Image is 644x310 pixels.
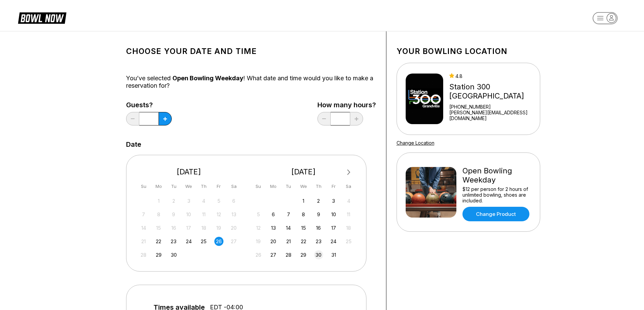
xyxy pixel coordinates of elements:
[199,237,208,246] div: Choose Thursday, September 25th, 2025
[154,182,163,191] div: Mo
[329,223,338,232] div: Choose Friday, October 17th, 2025
[139,210,148,219] div: Not available Sunday, September 7th, 2025
[154,223,163,232] div: Not available Monday, September 15th, 2025
[184,237,193,246] div: Choose Wednesday, September 24th, 2025
[154,210,163,219] div: Not available Monday, September 8th, 2025
[229,237,238,246] div: Not available Saturday, September 27th, 2025
[169,250,178,259] div: Choose Tuesday, September 30th, 2025
[329,250,338,259] div: Choose Friday, October 31st, 2025
[397,47,540,56] h1: Your bowling location
[284,182,293,191] div: Tu
[139,223,148,232] div: Not available Sunday, September 14th, 2025
[184,210,193,219] div: Not available Wednesday, September 10th, 2025
[254,237,263,246] div: Not available Sunday, October 19th, 2025
[397,140,434,146] a: Change Location
[214,182,223,191] div: Fr
[199,210,208,219] div: Not available Thursday, September 11th, 2025
[229,223,238,232] div: Not available Saturday, September 20th, 2025
[199,196,208,205] div: Not available Thursday, September 4th, 2025
[214,210,223,219] div: Not available Friday, September 12th, 2025
[284,250,293,259] div: Choose Tuesday, October 28th, 2025
[169,223,178,232] div: Not available Tuesday, September 16th, 2025
[229,196,238,205] div: Not available Saturday, September 6th, 2025
[449,104,537,110] div: [PHONE_NUMBER]
[184,182,193,191] div: We
[154,237,163,246] div: Choose Monday, September 22nd, 2025
[462,207,529,221] a: Change Product
[199,182,208,191] div: Th
[126,47,376,56] h1: Choose your Date and time
[344,237,353,246] div: Not available Saturday, October 25th, 2025
[329,182,338,191] div: Fr
[253,196,354,259] div: month 2025-10
[137,167,241,176] div: [DATE]
[184,223,193,232] div: Not available Wednesday, September 17th, 2025
[299,223,308,232] div: Choose Wednesday, October 15th, 2025
[449,110,537,121] a: [PERSON_NAME][EMAIL_ADDRESS][DOMAIN_NAME]
[343,167,354,178] button: Next Month
[254,250,263,259] div: Not available Sunday, October 26th, 2025
[299,196,308,205] div: Choose Wednesday, October 1st, 2025
[284,210,293,219] div: Choose Tuesday, October 7th, 2025
[344,210,353,219] div: Not available Saturday, October 11th, 2025
[344,182,353,191] div: Sa
[284,237,293,246] div: Choose Tuesday, October 21st, 2025
[329,237,338,246] div: Choose Friday, October 24th, 2025
[169,196,178,205] div: Not available Tuesday, September 2nd, 2025
[214,196,223,205] div: Not available Friday, September 5th, 2025
[314,182,323,191] div: Th
[269,210,278,219] div: Choose Monday, October 6th, 2025
[139,182,148,191] div: Su
[449,82,537,101] div: Station 300 [GEOGRAPHIC_DATA]
[199,223,208,232] div: Not available Thursday, September 18th, 2025
[254,182,263,191] div: Su
[269,223,278,232] div: Choose Monday, October 13th, 2025
[299,237,308,246] div: Choose Wednesday, October 22nd, 2025
[184,196,193,205] div: Not available Wednesday, September 3rd, 2025
[254,223,263,232] div: Not available Sunday, October 12th, 2025
[154,196,163,205] div: Not available Monday, September 1st, 2025
[154,250,163,259] div: Choose Monday, September 29th, 2025
[251,167,356,176] div: [DATE]
[406,74,444,124] img: Station 300 Grandville
[314,223,323,232] div: Choose Thursday, October 16th, 2025
[269,182,278,191] div: Mo
[406,167,456,218] img: Open Bowling Weekday
[449,73,537,79] div: 4.8
[139,237,148,246] div: Not available Sunday, September 21st, 2025
[214,237,223,246] div: Choose Friday, September 26th, 2025
[214,223,223,232] div: Not available Friday, September 19th, 2025
[462,186,531,203] div: $12 per person for 2 hours of unlimited bowling, shoes are included.
[299,210,308,219] div: Choose Wednesday, October 8th, 2025
[169,237,178,246] div: Choose Tuesday, September 23rd, 2025
[344,196,353,205] div: Not available Saturday, October 4th, 2025
[329,196,338,205] div: Choose Friday, October 3rd, 2025
[284,223,293,232] div: Choose Tuesday, October 14th, 2025
[169,210,178,219] div: Not available Tuesday, September 9th, 2025
[344,223,353,232] div: Not available Saturday, October 18th, 2025
[269,250,278,259] div: Choose Monday, October 27th, 2025
[329,210,338,219] div: Choose Friday, October 10th, 2025
[462,166,531,185] div: Open Bowling Weekday
[269,237,278,246] div: Choose Monday, October 20th, 2025
[138,196,240,259] div: month 2025-09
[126,75,376,89] div: You’ve selected ! What date and time would you like to make a reservation for?
[126,101,172,109] label: Guests?
[126,141,141,148] label: Date
[229,210,238,219] div: Not available Saturday, September 13th, 2025
[172,75,243,82] span: Open Bowling Weekday
[314,250,323,259] div: Choose Thursday, October 30th, 2025
[254,210,263,219] div: Not available Sunday, October 5th, 2025
[317,101,376,109] label: How many hours?
[169,182,178,191] div: Tu
[139,250,148,259] div: Not available Sunday, September 28th, 2025
[314,210,323,219] div: Choose Thursday, October 9th, 2025
[299,250,308,259] div: Choose Wednesday, October 29th, 2025
[314,196,323,205] div: Choose Thursday, October 2nd, 2025
[299,182,308,191] div: We
[229,182,238,191] div: Sa
[314,237,323,246] div: Choose Thursday, October 23rd, 2025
